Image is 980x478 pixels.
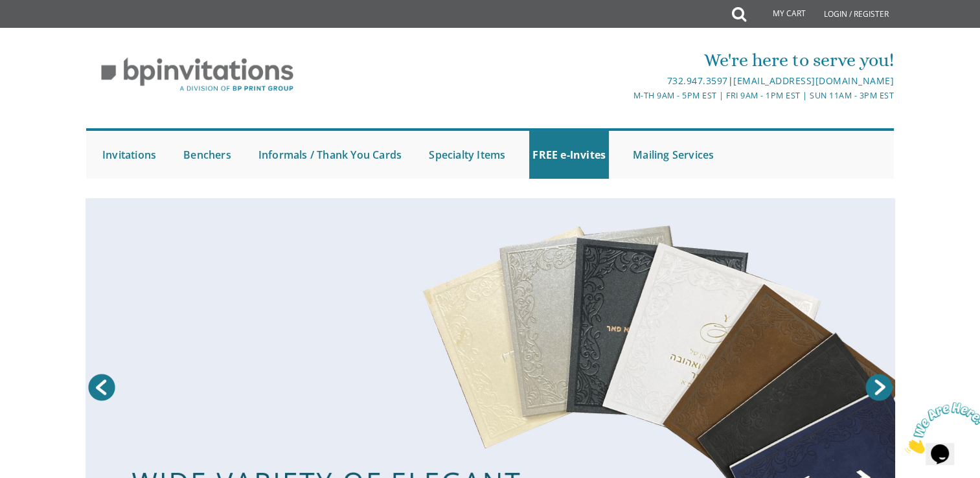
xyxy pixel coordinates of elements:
[85,371,118,404] a: Prev
[5,5,85,56] img: Chat attention grabber
[426,131,508,179] a: Specialty Items
[667,74,727,87] a: 732.947.3597
[255,131,405,179] a: Informals / Thank You Cards
[900,397,980,459] iframe: chat widget
[529,131,609,179] a: FREE e-Invites
[356,47,894,73] div: We're here to serve you!
[863,371,895,404] a: Next
[745,1,815,27] a: My Cart
[356,89,894,102] div: M-Th 9am - 5pm EST | Fri 9am - 1pm EST | Sun 11am - 3pm EST
[180,131,234,179] a: Benchers
[99,131,159,179] a: Invitations
[86,48,308,102] img: BP Invitation Loft
[356,73,894,89] div: |
[630,131,717,179] a: Mailing Services
[733,74,894,87] a: [EMAIL_ADDRESS][DOMAIN_NAME]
